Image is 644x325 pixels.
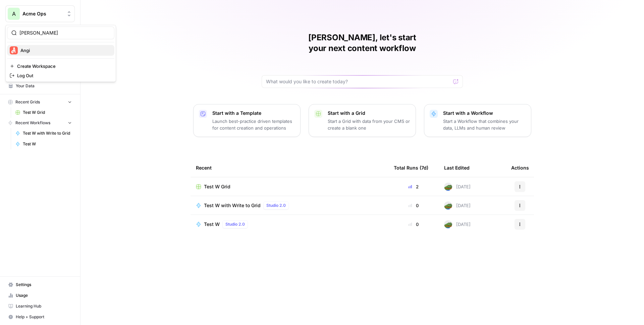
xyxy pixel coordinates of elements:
a: Learning Hub [5,301,75,312]
div: Workspace: Acme Ops [5,25,116,82]
a: Test W with Write to Grid [12,128,75,139]
img: 2od8987xylniu51m48eo5wosf5no [444,183,452,191]
button: Help + Support [5,312,75,322]
span: Acme Ops [22,10,63,17]
div: Last Edited [444,158,470,177]
button: Start with a WorkflowStart a Workflow that combines your data, LLMs and human review [424,104,531,137]
a: Test W Grid [12,107,75,118]
div: 0 [394,202,433,209]
a: Settings [5,279,75,290]
a: Usage [5,290,75,301]
div: [DATE] [444,183,471,191]
a: Test WStudio 2.0 [196,220,383,228]
button: Recent Grids [5,97,75,107]
a: Create Workspace [7,61,114,71]
span: Log Out [17,72,109,79]
div: Actions [511,158,529,177]
span: Test W with Write to Grid [204,202,261,209]
span: Test W Grid [204,183,230,190]
span: Test W [204,221,220,228]
img: 2od8987xylniu51m48eo5wosf5no [444,220,452,228]
a: Your Data [5,81,75,91]
span: Usage [16,292,72,298]
p: Start with a Workflow [443,110,526,117]
span: Recent Grids [15,99,40,105]
input: What would you like to create today? [266,78,450,85]
div: Total Runs (7d) [394,158,428,177]
p: Start a Grid with data from your CMS or create a blank one [328,118,410,131]
span: Test W Grid [23,109,72,115]
span: Settings [16,282,72,288]
div: [DATE] [444,201,471,210]
span: Recent Workflows [15,120,50,126]
button: Workspace: Acme Ops [5,5,75,22]
span: Create Workspace [17,63,109,69]
span: Angi [20,47,109,54]
span: Studio 2.0 [225,221,245,227]
a: Test W with Write to GridStudio 2.0 [196,201,383,210]
p: Start with a Template [212,110,295,117]
p: Start a Workflow that combines your data, LLMs and human review [443,118,526,131]
p: Launch best-practice driven templates for content creation and operations [212,118,295,131]
span: A [12,10,16,18]
button: Start with a GridStart a Grid with data from your CMS or create a blank one [309,104,416,137]
div: Recent [196,158,383,177]
div: 0 [394,221,433,228]
span: Learning Hub [16,303,72,309]
a: Test W Grid [196,183,383,190]
button: Recent Workflows [5,118,75,128]
span: Studio 2.0 [266,202,286,208]
span: Test W [23,141,72,147]
input: Search Workspaces [19,30,110,36]
h1: [PERSON_NAME], let's start your next content workflow [262,32,463,54]
a: Test W [12,139,75,149]
img: Angi Logo [10,46,18,54]
span: Test W with Write to Grid [23,130,72,136]
p: Start with a Grid [328,110,410,117]
span: Your Data [16,83,72,89]
div: 2 [394,183,433,190]
div: [DATE] [444,220,471,228]
img: 2od8987xylniu51m48eo5wosf5no [444,201,452,210]
span: Help + Support [16,314,72,320]
button: Start with a TemplateLaunch best-practice driven templates for content creation and operations [193,104,301,137]
a: Log Out [7,71,114,80]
